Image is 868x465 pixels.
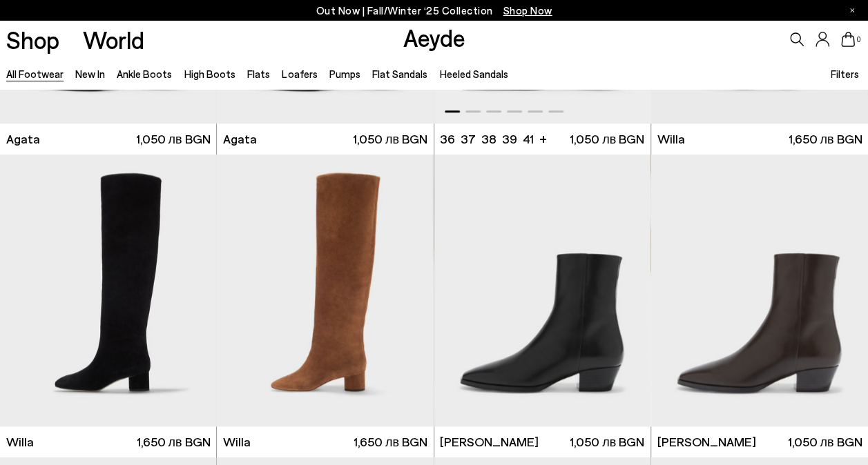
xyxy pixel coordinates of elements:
[434,426,650,457] a: [PERSON_NAME] 1,050 лв BGN
[403,23,465,52] a: Aeyde
[788,130,862,148] span: 1,650 лв BGN
[539,129,547,148] li: +
[217,155,433,426] img: Willa Suede Knee-High Boots
[217,123,433,155] a: Agata 1,050 лв BGN
[440,130,455,148] li: 36
[353,130,427,148] span: 1,050 лв BGN
[523,130,534,148] li: 41
[651,426,868,457] a: [PERSON_NAME] 1,050 лв BGN
[6,68,64,80] a: All Footwear
[841,32,855,47] a: 0
[6,28,59,52] a: Shop
[282,68,317,80] a: Loafers
[657,130,684,148] span: Willa
[570,130,644,148] span: 1,050 лв BGN
[354,433,427,451] span: 1,650 лв BGN
[502,130,517,148] li: 39
[75,68,105,80] a: New In
[503,4,552,17] span: Navigate to /collections/new-in
[6,130,40,148] span: Agata
[440,130,530,148] ul: variant
[434,123,650,155] a: 36 37 38 39 41 + 1,050 лв BGN
[787,433,862,451] span: 1,050 лв BGN
[117,68,172,80] a: Ankle Boots
[440,433,539,451] span: [PERSON_NAME]
[461,130,476,148] li: 37
[247,68,270,80] a: Flats
[855,36,862,43] span: 0
[570,433,644,451] span: 1,050 лв BGN
[329,68,360,80] a: Pumps
[137,433,211,451] span: 1,650 лв BGN
[316,2,552,19] p: Out Now | Fall/Winter ‘25 Collection
[223,433,251,451] span: Willa
[372,68,427,80] a: Flat Sandals
[6,433,34,451] span: Willa
[481,130,496,148] li: 38
[439,68,508,80] a: Heeled Sandals
[434,155,650,426] img: Baba Pointed Cowboy Boots
[83,28,144,52] a: World
[651,155,868,426] img: Baba Pointed Cowboy Boots
[136,130,211,148] span: 1,050 лв BGN
[831,68,859,80] span: Filters
[217,426,433,457] a: Willa 1,650 лв BGN
[651,123,868,155] a: Willa 1,650 лв BGN
[184,68,235,80] a: High Boots
[657,433,755,451] span: [PERSON_NAME]
[223,130,257,148] span: Agata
